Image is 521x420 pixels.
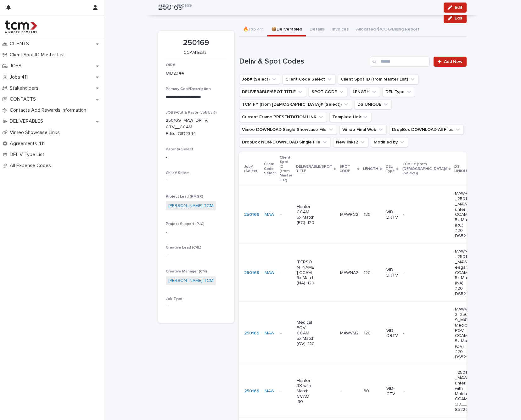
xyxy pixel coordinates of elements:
p: - [280,331,292,336]
p: - [166,304,227,310]
p: MAWNA2_250169_MAW_Keegan CCAM 5x Match (NA) :120___DS5218 [455,249,473,296]
p: VID-CTV [386,386,398,397]
p: CONTACTS [7,96,41,102]
span: Add New [444,59,462,64]
p: All Expense Codes [7,163,56,169]
a: 250169 [244,212,260,217]
p: Client Code Select [264,161,276,177]
button: DropBox DOWNLOAD All Files [389,125,464,135]
p: Hunter CCAM 5x Match (RC) :120 [297,204,315,225]
p: Contacts Add Rewards Information [7,107,91,113]
span: Primary Goal/Description [166,87,211,91]
p: 250169 [176,2,192,8]
p: Jobs 411 [7,74,33,80]
p: 250169 [166,38,227,48]
p: Medical POV CCAM 5x Match (OV) :120 [297,320,315,346]
p: MAWVM2 [340,329,360,336]
p: DEL Type [386,163,395,175]
a: 250169 [244,270,260,276]
button: DEL Type [383,87,415,97]
button: Current Frame PRESENTATION LINK [239,112,327,122]
a: MAW [265,389,274,394]
span: Edit [455,16,462,20]
button: Vimeo DOWNLOAD Single Showcase File [239,125,337,135]
a: Add New [434,57,467,67]
button: 📦Deliverables [267,23,306,36]
span: Project Lead (PMGR) [166,195,203,199]
p: Stakeholders [7,85,43,91]
button: DS UNIQUE [355,99,392,109]
p: [PERSON_NAME] CCAM 5x Match (NA) :120 [297,260,315,286]
button: Template Link [329,112,371,122]
h1: Deliv & Spot Codes [239,57,367,66]
a: MAW [265,331,274,336]
a: MAW [265,212,274,217]
button: TCM FY (from Job# (Select)) [239,99,352,109]
a: MAW [265,270,274,276]
span: OID# [166,63,175,67]
p: LENGTH [363,165,378,172]
p: MAWVM2_250169_MAW_Medical POV CCAM 5x Match (OV) :120___DS5219 [455,307,473,360]
p: CCAM Edits [166,50,224,55]
button: LENGTH [350,87,380,97]
p: 250169_MAW_DRTV, CTV__CCAM Edits_OID2344 [166,117,211,137]
p: - [280,270,292,276]
button: DropBox NON-DOWNLOAD Single File [239,137,331,147]
span: Project Support (PJC) [166,222,204,226]
p: JOBS [7,63,26,69]
a: 250169 [244,389,260,394]
button: Invoices [328,23,352,36]
p: - [166,178,227,184]
button: Client Code Select [283,74,335,84]
p: Client Spot ID Master List [7,52,70,58]
button: Allocated $/COG/Billing Report [352,23,423,36]
p: - [280,212,292,217]
input: Search [370,57,430,67]
a: JOBS [158,1,170,8]
img: 4hMmSqQkux38exxPVZHQ [5,20,37,33]
p: - [166,253,227,259]
p: DS UNIQUE [454,163,471,175]
p: SPOT CODE [339,163,356,175]
p: Agreements 411 [7,141,50,147]
span: Job Type [166,297,182,301]
p: - [166,229,227,236]
p: - [403,389,422,394]
p: 120 [364,270,381,276]
span: Creative Manager (CM) [166,270,207,273]
p: - [340,387,343,394]
a: [PERSON_NAME]-TCM [168,277,213,284]
button: SPOT CODE [309,87,347,97]
p: DELIV Type List [7,152,49,158]
p: - [166,154,227,161]
p: MAWNA2 [340,269,360,276]
a: 250169 [244,331,260,336]
p: VID-DRTV [386,267,398,278]
button: 🔥Job 411 [239,23,267,36]
span: JOBS-Cut & Paste (Job by #) [166,111,217,115]
p: Client Spot ID (from Master List) [280,154,292,184]
p: OID2344 [166,70,184,77]
button: Details [306,23,328,36]
p: Job# (Select) [244,163,260,175]
p: CLIENTS [7,41,34,47]
button: DELIVERABLE/SPOT TITLE [239,87,306,97]
p: - [403,270,422,276]
button: Modified by [371,137,408,147]
p: Hunter 3X with Match CCAM :30 [297,378,315,405]
p: MAWRC2 [340,211,360,217]
p: VID-DRTV [386,328,398,339]
p: TCM FY (from [DEMOGRAPHIC_DATA]# (Select)) [402,161,447,177]
p: - [280,389,292,394]
p: Vimeo Showcase Links [7,130,65,136]
p: 120 [364,331,381,336]
button: Job# (Select) [239,74,280,84]
a: [PERSON_NAME]-TCM [168,203,213,209]
p: 30 [364,389,381,394]
p: VID-DRTV [386,210,398,220]
span: Parent# Select [166,148,193,151]
p: 120 [364,212,381,217]
p: - [403,212,422,217]
button: Client Spot ID (from Master List) [338,74,418,84]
